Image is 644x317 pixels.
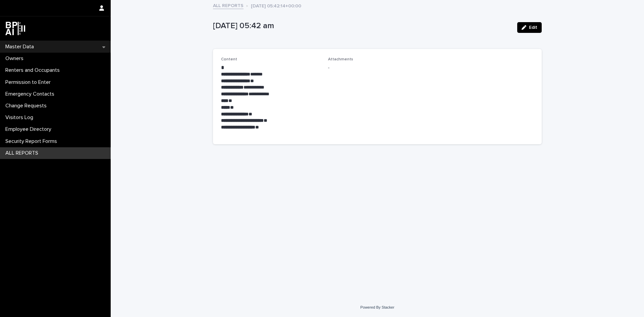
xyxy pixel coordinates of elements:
img: dwgmcNfxSF6WIOOXiGgu [5,22,25,35]
p: [DATE] 05:42:14+00:00 [251,2,301,9]
p: Change Requests [3,103,52,109]
p: Employee Directory [3,126,57,133]
p: Emergency Contacts [3,91,60,97]
p: Visitors Log [3,114,39,121]
span: Attachments [328,57,353,61]
p: Security Report Forms [3,138,62,145]
p: ALL REPORTS [3,150,44,156]
p: - [328,64,427,71]
p: Permission to Enter [3,79,56,86]
p: Owners [3,55,29,62]
button: Edit [517,22,542,33]
a: Powered By Stacker [360,305,394,309]
span: Edit [529,25,537,30]
span: Content [221,57,237,61]
p: Master Data [3,44,39,50]
p: Renters and Occupants [3,67,65,73]
a: ALL REPORTS [213,1,244,9]
p: [DATE] 05:42 am [213,21,512,31]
